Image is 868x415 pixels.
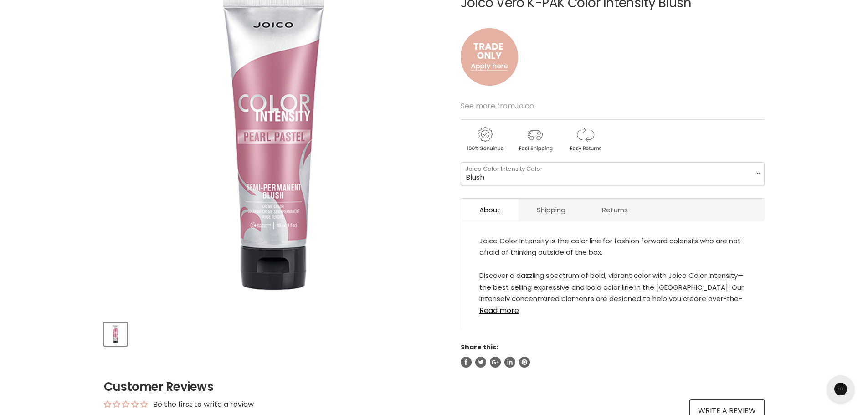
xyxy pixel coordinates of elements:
a: Joico [515,101,534,111]
h2: Customer Reviews [104,379,765,395]
a: Returns [584,199,646,221]
img: shipping.gif [511,125,559,153]
div: Average rating is 0.00 stars [104,399,148,410]
div: Product thumbnails [103,320,446,346]
button: Joico Vero K-PAK Color Intensity Blush [104,323,127,346]
span: See more from [461,101,534,111]
img: genuine.gif [461,125,509,153]
iframe: Gorgias live chat messenger [822,372,859,406]
a: Shipping [519,199,584,221]
img: Joico Vero K-PAK Color Intensity Blush [105,323,126,345]
aside: Share this: [461,343,765,368]
span: Share this: [461,343,498,352]
a: About [461,199,519,221]
img: returns.gif [561,125,609,153]
img: to.png [461,19,518,95]
div: Be the first to write a review [153,400,254,410]
a: Read more [479,301,746,315]
div: Joico Color Intensity is the color line for fashion forward colorists who are not afraid of think... [479,235,746,301]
